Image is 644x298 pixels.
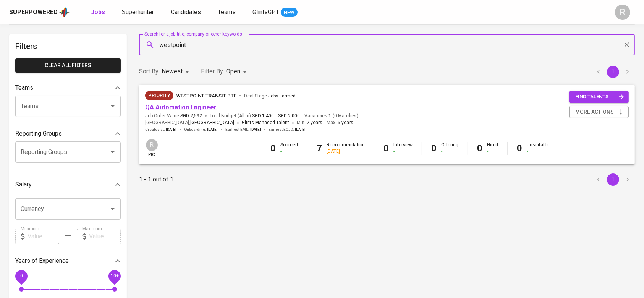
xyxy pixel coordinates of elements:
[15,40,121,52] h6: Filters
[338,120,353,125] span: 5 years
[226,68,240,75] span: Open
[431,143,437,154] b: 0
[15,83,33,92] p: Teams
[166,127,176,132] span: [DATE]
[278,113,300,119] span: SGD 2,000
[21,61,115,70] span: Clear All filters
[15,253,121,269] div: Years of Experience
[441,142,458,155] div: Offering
[9,6,70,18] a: Superpoweredapp logo
[107,204,118,214] button: Open
[171,8,201,16] span: Candidates
[527,148,549,155] div: -
[575,92,624,101] span: find talents
[15,129,62,138] p: Reporting Groups
[575,107,614,117] span: more actions
[441,148,458,155] div: -
[252,8,298,17] a: GlintsGPT NEW
[20,273,23,279] span: 0
[162,65,192,79] div: Newest
[327,120,353,125] span: Max.
[304,113,358,119] span: Vacancies ( 0 Matches )
[250,127,261,132] span: [DATE]
[171,8,202,17] a: Candidates
[91,8,105,16] b: Jobs
[527,142,549,155] div: Unsuitable
[15,58,121,73] button: Clear All filters
[15,126,121,141] div: Reporting Groups
[317,143,322,154] b: 7
[393,148,413,155] div: -
[327,142,365,155] div: Recommendation
[269,127,306,132] span: Earliest ECJD :
[89,229,121,244] input: Value
[242,120,289,125] span: Glints Managed Talent
[15,177,121,192] div: Salary
[225,127,261,132] span: Earliest EMD :
[145,138,159,158] div: pic
[218,8,236,16] span: Teams
[244,93,296,99] span: Deal Stage :
[477,143,482,154] b: 0
[28,229,59,244] input: Value
[607,173,619,186] button: page 1
[176,93,236,99] span: Westpoint Transit Pte
[252,113,274,119] span: SGD 1,400
[201,67,223,76] p: Filter By
[145,113,202,119] span: Job Order Value
[615,5,630,20] div: R
[145,127,176,132] span: Created at :
[145,92,173,99] span: Priority
[327,113,331,119] span: 1
[207,127,218,132] span: [DATE]
[107,147,118,157] button: Open
[252,8,279,16] span: GlintsGPT
[569,91,629,103] button: find talents
[180,113,202,119] span: SGD 2,592
[281,9,298,16] span: NEW
[607,66,619,78] button: page 1
[9,8,58,17] div: Superpowered
[15,180,32,189] p: Salary
[122,8,155,17] a: Superhunter
[15,80,121,96] div: Teams
[383,143,389,154] b: 0
[487,142,498,155] div: Hired
[270,143,276,154] b: 0
[190,119,234,127] span: [GEOGRAPHIC_DATA]
[569,106,629,118] button: more actions
[280,148,298,155] div: -
[15,256,69,266] p: Years of Experience
[122,8,154,16] span: Superhunter
[393,142,413,155] div: Interview
[517,143,522,154] b: 0
[591,66,635,78] nav: pagination navigation
[487,148,498,155] div: -
[145,119,234,127] span: [GEOGRAPHIC_DATA] ,
[295,127,306,132] span: [DATE]
[307,120,322,125] span: 2 years
[184,127,218,132] span: Onboarding :
[91,8,107,17] a: Jobs
[275,113,277,119] span: -
[280,142,298,155] div: Sourced
[621,39,632,50] button: Clear
[139,67,159,76] p: Sort By
[110,273,118,279] span: 10+
[268,93,296,99] span: Jobs Farmed
[218,8,237,17] a: Teams
[59,6,70,18] img: app logo
[226,65,249,79] div: Open
[324,119,325,127] span: -
[139,175,173,184] p: 1 - 1 out of 1
[145,104,217,111] a: QA Automation Engineer
[297,120,322,125] span: Min.
[145,138,159,152] div: R
[327,148,365,155] div: [DATE]
[210,113,300,119] span: Total Budget (All-In)
[107,101,118,112] button: Open
[591,173,635,186] nav: pagination navigation
[162,67,183,76] p: Newest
